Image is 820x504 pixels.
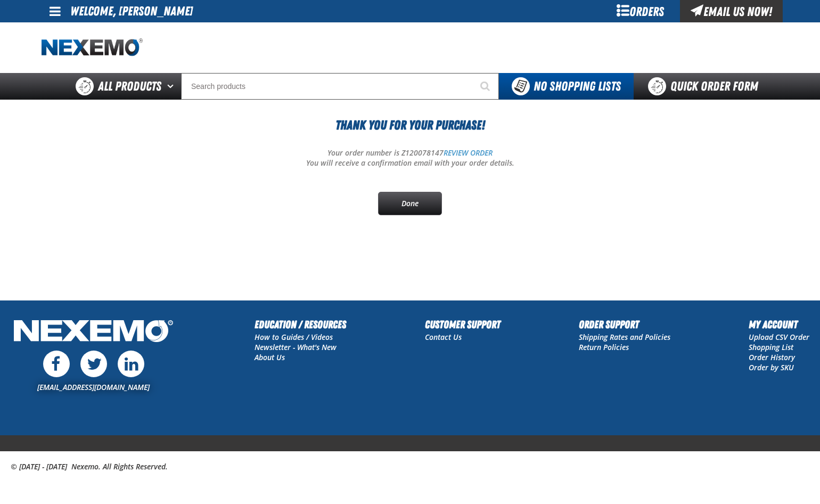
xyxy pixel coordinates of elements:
[11,316,176,348] img: Nexemo Logo
[42,38,143,57] img: Nexemo logo
[255,352,285,362] a: About Us
[37,382,150,392] a: [EMAIL_ADDRESS][DOMAIN_NAME]
[499,73,634,100] button: You do not have available Shopping Lists. Open to Create a New List
[42,116,778,135] h1: Thank You For Your Purchase!
[749,332,809,342] a: Upload CSV Order
[749,352,795,362] a: Order History
[444,148,493,158] a: REVIEW ORDER
[255,342,337,352] a: Newsletter - What's New
[472,73,499,100] button: Start Searching
[425,332,462,342] a: Contact Us
[42,158,778,168] p: You will receive a confirmation email with your order details.
[579,316,670,332] h2: Order Support
[98,77,161,96] span: All Products
[579,332,670,342] a: Shipping Rates and Policies
[749,362,794,372] a: Order by SKU
[534,79,621,94] span: No Shopping Lists
[378,192,442,215] a: Done
[579,342,629,352] a: Return Policies
[163,73,181,100] button: Open All Products pages
[634,73,778,100] a: Quick Order Form
[255,316,346,332] h2: Education / Resources
[749,316,809,332] h2: My Account
[42,38,143,57] a: Home
[425,316,501,332] h2: Customer Support
[181,73,499,100] input: Search
[255,332,333,342] a: How to Guides / Videos
[42,148,778,158] p: Your order number is Z120078147
[749,342,793,352] a: Shopping List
